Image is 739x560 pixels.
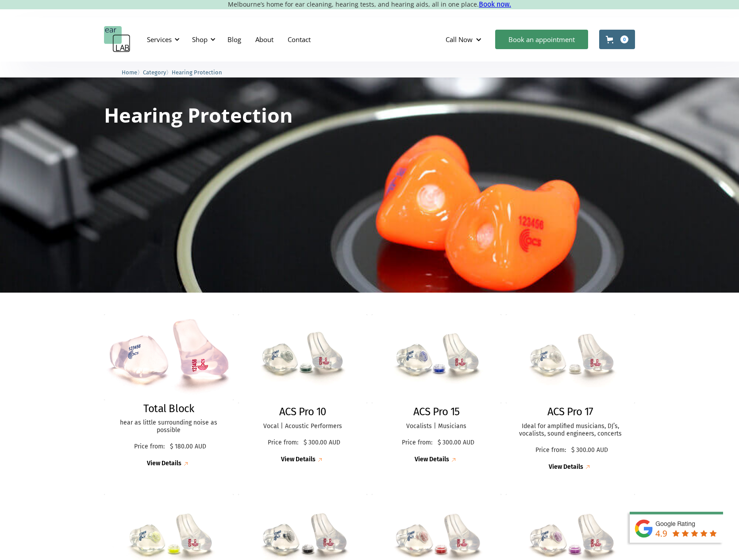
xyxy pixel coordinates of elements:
[372,314,501,464] a: ACS Pro 15ACS Pro 15Vocalists | MusiciansPrice from:$ 300.00 AUDView Details
[220,27,248,52] a: Blog
[549,463,583,471] div: View Details
[532,447,569,454] p: Price from:
[104,105,293,125] h1: Hearing Protection
[143,69,166,76] span: Category
[281,27,318,52] a: Contact
[170,443,206,451] p: $ 180.00 AUD
[399,439,435,447] p: Price from:
[620,35,628,43] div: 0
[304,439,340,447] p: $ 300.00 AUD
[143,68,166,76] a: Category
[122,69,137,76] span: Home
[415,456,449,463] div: View Details
[247,423,359,430] p: Vocal | Acoustic Performers
[413,406,460,418] h2: ACS Pro 15
[281,456,316,463] div: View Details
[142,26,182,53] div: Services
[238,314,368,464] a: ACS Pro 10ACS Pro 10Vocal | Acoustic PerformersPrice from:$ 300.00 AUDView Details
[172,68,222,76] a: Hearing Protection
[147,35,172,44] div: Services
[172,69,222,76] span: Hearing Protection
[515,423,627,438] p: Ideal for amplified musicians, DJ’s, vocalists, sound engineers, concerts
[571,447,608,454] p: $ 300.00 AUD
[495,30,588,49] a: Book an appointment
[104,314,234,468] a: Total BlockTotal Blockhear as little surrounding noise as possiblePrice from:$ 180.00 AUDView Det...
[248,27,281,52] a: About
[131,443,168,451] p: Price from:
[439,26,491,53] div: Call Now
[122,68,137,76] a: Home
[547,406,593,418] h2: ACS Pro 17
[506,314,635,403] img: ACS Pro 17
[446,35,473,44] div: Call Now
[192,35,208,44] div: Shop
[187,26,218,53] div: Shop
[113,419,225,434] p: hear as little surrounding noise as possible
[599,30,635,49] a: Open cart
[372,314,501,403] img: ACS Pro 15
[104,26,131,53] a: home
[279,406,326,418] h2: ACS Pro 10
[104,314,234,400] img: Total Block
[238,314,368,403] img: ACS Pro 10
[143,68,172,77] li: 〉
[265,439,301,447] p: Price from:
[143,402,194,415] h2: Total Block
[506,314,635,471] a: ACS Pro 17ACS Pro 17Ideal for amplified musicians, DJ’s, vocalists, sound engineers, concertsPric...
[381,423,493,430] p: Vocalists | Musicians
[438,439,474,447] p: $ 300.00 AUD
[122,68,143,77] li: 〉
[147,460,181,467] div: View Details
